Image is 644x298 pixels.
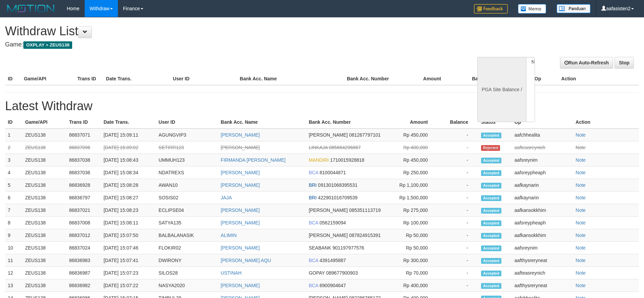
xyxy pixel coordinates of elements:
[156,166,218,179] td: NDATREXS
[481,271,501,276] span: Accepted
[156,229,218,242] td: BALBALANASIK
[221,258,271,263] a: [PERSON_NAME] AQU
[66,192,101,204] td: 86836797
[615,57,634,68] a: Stop
[5,179,22,192] td: 5
[512,217,573,229] td: aafsreypheaph
[391,116,438,128] th: Amount
[5,24,422,38] h1: Withdraw List
[22,141,66,154] td: ZEUS138
[309,270,325,276] span: GOPAY
[156,242,218,254] td: FLOKIR02
[481,283,501,289] span: Accepted
[512,204,573,217] td: aafkansokkhim
[221,283,260,288] a: [PERSON_NAME]
[512,154,573,166] td: aafsreynim
[22,154,66,166] td: ZEUS138
[438,116,478,128] th: Balance
[5,166,22,179] td: 4
[512,254,573,267] td: aafthysreryneat
[512,279,573,292] td: aafthysreryneat
[5,242,22,254] td: 10
[438,154,478,166] td: -
[481,233,501,239] span: Accepted
[221,195,232,200] a: JAJA
[477,57,526,122] div: PGA Site Balance /
[438,141,478,154] td: -
[391,204,438,217] td: Rp 275,000
[5,279,22,292] td: 13
[75,73,103,85] th: Trans ID
[349,233,380,238] span: 087824915391
[101,242,156,254] td: [DATE] 15:07:46
[22,116,66,128] th: Game/API
[156,254,218,267] td: DWIRONY
[481,220,501,226] span: Accepted
[391,242,438,254] td: Rp 50,000
[5,141,22,154] td: 2
[481,170,501,176] span: Accepted
[66,229,101,242] td: 86837012
[438,179,478,192] td: -
[512,192,573,204] td: aafkaynarin
[344,73,398,85] th: Bank Acc. Number
[5,3,57,14] img: MOTION_logo.png
[66,217,101,229] td: 86837008
[438,192,478,204] td: -
[576,283,586,288] a: Note
[5,229,22,242] td: 9
[22,267,66,279] td: ZEUS138
[512,128,573,141] td: aafchhealita
[221,233,237,238] a: ALIMIN
[391,141,438,154] td: Rp 400,000
[391,154,438,166] td: Rp 450,000
[5,267,22,279] td: 12
[560,57,613,68] a: Run Auto-Refresh
[438,204,478,217] td: -
[221,182,260,188] a: [PERSON_NAME]
[101,116,156,128] th: Date Trans.
[576,170,586,175] a: Note
[5,116,22,128] th: ID
[318,182,358,188] span: 091301068395531
[391,217,438,229] td: Rp 100,000
[66,267,101,279] td: 86836987
[576,157,586,163] a: Note
[559,73,639,85] th: Action
[349,132,380,138] span: 081267797101
[5,204,22,217] td: 7
[318,195,358,200] span: 422901016709539
[481,258,501,264] span: Accepted
[101,128,156,141] td: [DATE] 15:09:11
[5,154,22,166] td: 3
[398,73,451,85] th: Amount
[349,207,380,213] span: 085351113719
[557,4,590,13] img: panduan.png
[481,133,501,138] span: Accepted
[391,229,438,242] td: Rp 50,000
[438,166,478,179] td: -
[66,254,101,267] td: 86836983
[5,41,422,48] h4: Game:
[156,128,218,141] td: AGUNGVIP3
[478,116,512,128] th: Status
[512,179,573,192] td: aafkaynarin
[22,242,66,254] td: ZEUS138
[306,116,390,128] th: Bank Acc. Number
[309,132,348,138] span: [PERSON_NAME]
[66,279,101,292] td: 86836982
[221,145,260,150] a: [PERSON_NAME]
[23,41,72,49] span: OXPLAY > ZEUS138
[156,192,218,204] td: SOSIS02
[532,73,559,85] th: Op
[101,267,156,279] td: [DATE] 15:07:23
[573,116,639,128] th: Action
[66,141,101,154] td: 86837096
[309,182,316,188] span: BRI
[481,195,501,201] span: Accepted
[101,141,156,154] td: [DATE] 15:09:02
[391,192,438,204] td: Rp 1,500,000
[101,229,156,242] td: [DATE] 15:07:50
[5,128,22,141] td: 1
[438,229,478,242] td: -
